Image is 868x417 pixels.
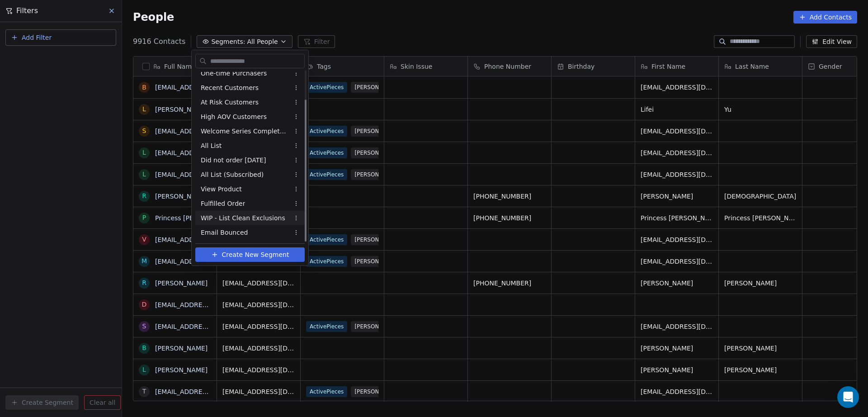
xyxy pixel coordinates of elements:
[201,199,245,208] span: Fulfilled Order
[201,170,264,180] span: All List (Subscribed)
[201,228,248,237] span: Email Bounced
[195,247,305,262] button: Create New Segment
[201,112,267,122] span: High AOV Customers
[201,69,267,78] span: One-time Purchasers
[201,83,259,93] span: Recent Customers
[201,213,285,223] span: WIP - List Clean Exclusions
[201,156,266,165] span: Did not order [DATE]
[201,127,289,136] span: Welcome Series Completed (Smart Newsletter Leads)
[201,141,222,151] span: All List
[201,185,242,194] span: View Product
[201,98,259,107] span: At Risk Customers
[195,37,305,240] div: Suggestions
[222,250,289,260] span: Create New Segment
